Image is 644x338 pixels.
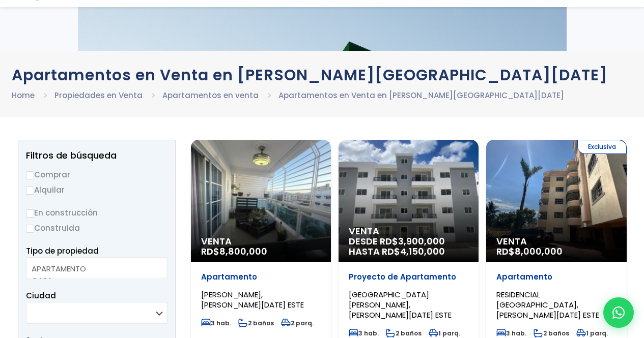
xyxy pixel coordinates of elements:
span: HASTA RD$ [349,247,468,257]
span: Tipo de propiedad [26,245,99,256]
a: Apartamentos en venta [162,90,259,101]
span: 8,800,000 [219,245,267,258]
h2: Filtros de búsqueda [26,150,167,161]
option: CASA [32,274,154,286]
span: [PERSON_NAME], [PERSON_NAME][DATE] ESTE [201,289,304,310]
span: 3 hab. [349,329,379,337]
label: Comprar [26,168,167,181]
label: Alquilar [26,183,167,196]
span: 3 hab. [201,319,231,327]
span: Venta [349,226,468,236]
input: Construida [26,225,34,233]
span: Venta [496,236,616,247]
span: RD$ [496,245,563,258]
span: 4,150,000 [400,245,445,258]
label: Construida [26,222,167,234]
span: 2 parq. [281,319,314,327]
span: 1 parq. [576,329,608,337]
span: 3,900,000 [398,235,445,248]
a: Apartamentos en Venta en [PERSON_NAME][GEOGRAPHIC_DATA][DATE] [278,90,564,101]
span: [GEOGRAPHIC_DATA][PERSON_NAME], [PERSON_NAME][DATE] ESTE [349,289,452,320]
span: DESDE RD$ [349,236,468,257]
span: 3 hab. [496,329,526,337]
span: Ciudad [26,290,56,301]
label: En construcción [26,206,167,219]
option: APARTAMENTO [32,263,154,274]
span: 2 baños [238,319,274,327]
span: Exclusiva [577,140,627,154]
span: RESIDENCIAL [GEOGRAPHIC_DATA], [PERSON_NAME][DATE] ESTE [496,289,599,320]
a: Home [12,90,35,101]
h1: Apartamentos en Venta en [PERSON_NAME][GEOGRAPHIC_DATA][DATE] [12,66,633,84]
span: 2 baños [534,329,569,337]
p: Proyecto de Apartamento [349,272,468,282]
a: Propiedades en Venta [54,90,143,101]
input: Comprar [26,171,34,179]
span: 1 parq. [429,329,460,337]
input: En construcción [26,209,34,218]
span: Venta [201,236,321,247]
p: Apartamento [496,272,616,282]
span: RD$ [201,245,267,258]
span: 8,000,000 [515,245,563,258]
p: Apartamento [201,272,321,282]
input: Alquilar [26,187,34,195]
span: 2 baños [386,329,422,337]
